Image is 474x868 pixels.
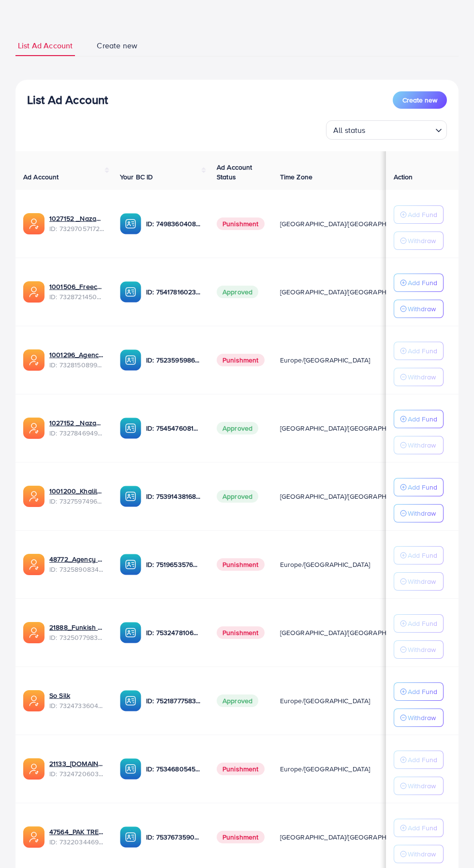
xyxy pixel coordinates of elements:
img: ic-ads-acc.e4c84228.svg [23,213,44,234]
p: Withdraw [408,439,436,451]
span: [GEOGRAPHIC_DATA]/[GEOGRAPHIC_DATA] [280,423,415,433]
button: Withdraw [394,368,444,386]
div: <span class='underline'>21133_COSIPETS.Pub_1705419444943</span></br>7324720603641184257 [49,759,104,779]
span: Approved [217,286,258,298]
div: <span class='underline'>1001200_Khalil_odai_1706089268800</span></br>7327597496786698241 [49,486,104,506]
p: Withdraw [408,235,436,246]
p: Withdraw [408,848,436,860]
img: ic-ba-acc.ded83a64.svg [120,554,141,575]
button: Add Fund [394,614,444,633]
p: ID: 7541781602398191623 [146,286,201,298]
p: Add Fund [408,618,437,629]
input: Search for option [369,121,431,137]
button: Add Fund [394,682,444,701]
p: Withdraw [408,507,436,519]
img: ic-ads-acc.e4c84228.svg [23,758,44,780]
button: Add Fund [394,478,444,496]
p: Add Fund [408,550,437,561]
span: ID: 7325890834673664002 [49,564,104,574]
a: 1027152 _Nazaagency_024 [49,418,104,428]
p: Add Fund [408,481,437,493]
button: Withdraw [394,777,444,795]
span: ID: 7329705717219311618 [49,224,104,233]
a: So Silk [49,691,104,700]
span: Ad Account Status [217,162,252,182]
button: Withdraw [394,504,444,522]
p: Withdraw [408,576,436,587]
span: Action [394,172,413,182]
span: Approved [217,694,258,707]
span: Punishment [217,558,265,571]
img: ic-ads-acc.e4c84228.svg [23,486,44,507]
button: Add Fund [394,819,444,837]
p: Add Fund [408,209,437,220]
div: <span class='underline'>1001506_Freecall_odai_1706350971106</span></br>7328721450570121217 [49,282,104,302]
span: ID: 7324720603641184257 [49,769,104,779]
img: ic-ba-acc.ded83a64.svg [120,690,141,711]
h3: List Ad Account [27,93,108,107]
span: Punishment [217,831,265,843]
span: [GEOGRAPHIC_DATA]/[GEOGRAPHIC_DATA] [280,219,415,229]
img: ic-ba-acc.ded83a64.svg [120,826,141,848]
p: Add Fund [408,345,437,357]
a: 1001506_Freecall_odai_1706350971106 [49,282,104,291]
div: <span class='underline'>1027152 _Nazaagency_044</span></br>7329705717219311618 [49,214,104,233]
img: ic-ba-acc.ded83a64.svg [120,281,141,303]
p: Withdraw [408,371,436,383]
p: Withdraw [408,780,436,792]
img: ic-ads-acc.e4c84228.svg [23,349,44,371]
span: All status [331,123,368,137]
span: Time Zone [280,172,312,182]
span: Punishment [217,763,265,775]
p: ID: 7519653576982134792 [146,559,201,570]
p: Add Fund [408,686,437,697]
span: ID: 7322034469576196097 [49,837,104,847]
img: ic-ba-acc.ded83a64.svg [120,418,141,439]
img: ic-ads-acc.e4c84228.svg [23,826,44,848]
span: Europe/[GEOGRAPHIC_DATA] [280,355,370,365]
span: Your BC ID [120,172,153,182]
a: 21888_Funkish New_1705502636330 [49,622,104,632]
p: ID: 7521877758339940369 [146,695,201,707]
button: Add Fund [394,274,444,292]
p: Add Fund [408,822,437,834]
span: [GEOGRAPHIC_DATA]/[GEOGRAPHIC_DATA] [280,628,415,637]
span: ID: 7327846949019926530 [49,428,104,438]
span: Ad Account [23,172,59,182]
p: ID: 7545476081231626248 [146,422,201,434]
button: Withdraw [394,845,444,863]
span: ID: 7325077983776194562 [49,633,104,642]
a: 1027152 _Nazaagency_044 [49,214,104,223]
button: Withdraw [394,231,444,250]
img: ic-ads-acc.e4c84228.svg [23,281,44,303]
button: Add Fund [394,205,444,224]
button: Add Fund [394,342,444,360]
p: ID: 7534680545914126344 [146,763,201,775]
img: ic-ba-acc.ded83a64.svg [120,622,141,643]
span: [GEOGRAPHIC_DATA]/[GEOGRAPHIC_DATA] [280,492,415,501]
button: Create new [393,91,447,109]
p: Add Fund [408,413,437,425]
span: ID: 7328150899980009473 [49,360,104,370]
span: Create new [402,95,437,105]
span: Punishment [217,354,265,366]
img: ic-ads-acc.e4c84228.svg [23,418,44,439]
a: 47564_PAK TREAUSRE. AD ACCOUNT_1704794017444 [49,827,104,837]
p: ID: 7532478106985365521 [146,627,201,638]
img: ic-ba-acc.ded83a64.svg [120,213,141,234]
button: Withdraw [394,709,444,727]
button: Withdraw [394,436,444,454]
div: <span class='underline'>So Silk</span></br>7324733604192452609 [49,691,104,710]
img: ic-ads-acc.e4c84228.svg [23,690,44,711]
img: ic-ads-acc.e4c84228.svg [23,554,44,575]
span: ID: 7328721450570121217 [49,292,104,302]
a: 48772_Agency acc Glanza_1705691905413 [49,554,104,564]
span: List Ad Account [18,40,73,51]
p: Add Fund [408,754,437,766]
span: ID: 7327597496786698241 [49,496,104,506]
a: 1001200_Khalil_odai_1706089268800 [49,486,104,496]
span: Create new [97,40,137,51]
p: ID: 7539143816851521552 [146,491,201,502]
p: Add Fund [408,277,437,289]
p: Withdraw [408,644,436,655]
